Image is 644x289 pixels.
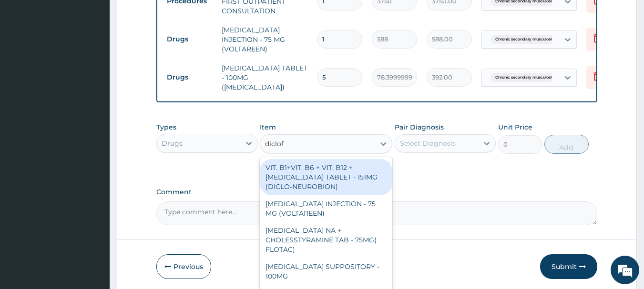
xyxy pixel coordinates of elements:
td: [MEDICAL_DATA] TABLET - 100MG ([MEDICAL_DATA]) [217,59,312,97]
label: Comment [156,188,598,196]
div: [MEDICAL_DATA] SUPPOSITORY - 100MG [260,258,392,285]
div: Drugs [162,139,183,148]
span: Chronic secondary musculoskele... [491,35,566,44]
button: Add [544,135,589,154]
button: Submit [540,254,597,279]
label: Pair Diagnosis [395,122,444,132]
div: Minimize live chat window [156,5,179,28]
label: Types [156,123,176,131]
div: [MEDICAL_DATA] INJECTION - 75 MG (VOLTAREEN) [260,195,392,222]
textarea: Type your message and hit 'Enter' [5,190,182,223]
div: [MEDICAL_DATA] NA + CHOLESSTYRAMINE TAB - 75MG( FLOTAC) [260,222,392,258]
div: Chat with us now [50,53,160,66]
td: Drugs [162,30,217,48]
span: Chronic secondary musculoskele... [491,73,566,82]
label: Item [260,122,276,132]
button: Previous [156,254,211,279]
img: d_794563401_company_1708531726252_794563401 [18,48,39,71]
td: Drugs [162,69,217,86]
div: Select Diagnosis [400,139,456,148]
div: VIT. B1+VIT. B6 + VIT. B12 + [MEDICAL_DATA] TABLET - 151MG (DICLO-NEUROBION) [260,159,392,195]
label: Unit Price [498,122,532,132]
td: [MEDICAL_DATA] INJECTION - 75 MG (VOLTAREEN) [217,20,312,59]
span: We're online! [55,85,132,181]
